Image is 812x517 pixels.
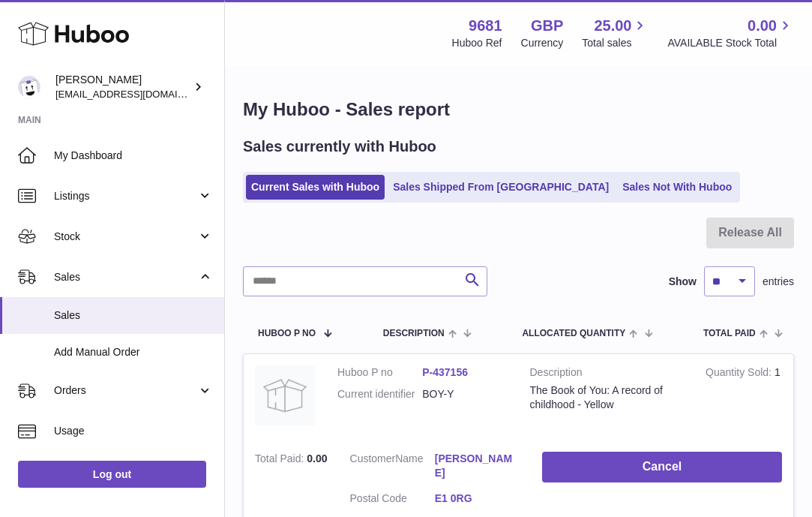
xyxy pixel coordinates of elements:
[594,16,631,36] span: 25.00
[617,175,737,200] a: Sales Not With Huboo
[422,366,468,378] a: P-437156
[246,175,385,200] a: Current Sales with Huboo
[350,452,435,484] dt: Name
[521,36,564,50] div: Currency
[531,16,563,36] strong: GBP
[350,491,435,509] dt: Postal Code
[350,452,396,464] span: Customer
[307,452,327,464] span: 0.00
[55,73,190,101] div: [PERSON_NAME]
[258,329,316,338] span: Huboo P no
[422,387,507,401] dd: BOY-Y
[706,366,775,382] strong: Quantity Sold
[243,98,794,122] h1: My Huboo - Sales report
[669,275,697,289] label: Show
[582,36,649,50] span: Total sales
[388,175,614,200] a: Sales Shipped From [GEOGRAPHIC_DATA]
[18,76,40,98] img: hello@colourchronicles.com
[18,461,206,488] a: Log out
[54,189,197,203] span: Listings
[530,383,684,412] div: The Book of You: A record of childhood - Yellow
[763,275,794,289] span: entries
[469,16,502,36] strong: 9681
[542,452,782,482] button: Cancel
[452,36,502,50] div: Huboo Ref
[667,16,794,50] a: 0.00 AVAILABLE Stock Total
[337,387,422,401] dt: Current identifier
[255,452,307,468] strong: Total Paid
[522,329,625,338] span: ALLOCATED Quantity
[582,16,649,50] a: 25.00 Total sales
[748,16,777,36] span: 0.00
[703,329,756,338] span: Total paid
[54,308,213,323] span: Sales
[337,365,422,380] dt: Huboo P no
[530,365,684,383] strong: Description
[255,365,315,425] img: no-photo.jpg
[54,383,197,398] span: Orders
[383,329,445,338] span: Description
[435,491,520,506] a: E1 0RG
[54,149,213,163] span: My Dashboard
[54,345,213,359] span: Add Manual Order
[667,36,794,50] span: AVAILABLE Stock Total
[435,452,520,480] a: [PERSON_NAME]
[54,230,197,244] span: Stock
[54,270,197,284] span: Sales
[55,88,220,100] span: [EMAIL_ADDRESS][DOMAIN_NAME]
[243,137,436,157] h2: Sales currently with Huboo
[54,424,213,438] span: Usage
[694,354,793,440] td: 1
